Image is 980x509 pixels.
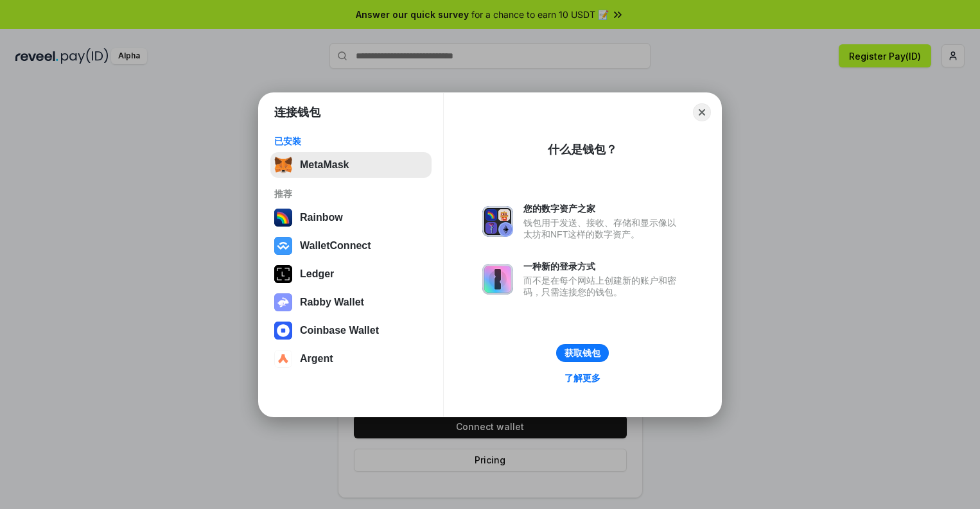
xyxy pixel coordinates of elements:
div: Ledger [300,268,334,280]
div: 您的数字资产之家 [523,203,683,214]
img: svg+xml,%3Csvg%20fill%3D%22none%22%20height%3D%2233%22%20viewBox%3D%220%200%2035%2033%22%20width%... [274,156,292,174]
img: svg+xml,%3Csvg%20width%3D%22120%22%20height%3D%22120%22%20viewBox%3D%220%200%20120%20120%22%20fil... [274,209,292,227]
a: 了解更多 [557,370,608,386]
div: 已安装 [274,135,428,147]
button: WalletConnect [270,233,432,259]
div: Argent [300,353,333,365]
div: 了解更多 [564,372,600,384]
div: Rabby Wallet [300,297,364,308]
div: 什么是钱包？ [548,142,617,157]
div: 而不是在每个网站上创建新的账户和密码，只需连接您的钱包。 [523,275,683,298]
button: Rabby Wallet [270,289,432,315]
h1: 连接钱包 [274,105,320,120]
img: svg+xml,%3Csvg%20width%3D%2228%22%20height%3D%2228%22%20viewBox%3D%220%200%2028%2028%22%20fill%3D... [274,350,292,368]
img: svg+xml,%3Csvg%20xmlns%3D%22http%3A%2F%2Fwww.w3.org%2F2000%2Fsvg%22%20fill%3D%22none%22%20viewBox... [274,293,292,311]
button: Argent [270,346,432,372]
div: 钱包用于发送、接收、存储和显示像以太坊和NFT这样的数字资产。 [523,217,683,240]
button: Rainbow [270,205,432,230]
img: svg+xml,%3Csvg%20width%3D%2228%22%20height%3D%2228%22%20viewBox%3D%220%200%2028%2028%22%20fill%3D... [274,322,292,340]
button: Close [693,103,711,121]
img: svg+xml,%3Csvg%20xmlns%3D%22http%3A%2F%2Fwww.w3.org%2F2000%2Fsvg%22%20fill%3D%22none%22%20viewBox... [482,264,513,295]
img: svg+xml,%3Csvg%20xmlns%3D%22http%3A%2F%2Fwww.w3.org%2F2000%2Fsvg%22%20width%3D%2228%22%20height%3... [274,265,292,283]
button: Ledger [270,261,432,287]
img: svg+xml,%3Csvg%20width%3D%2228%22%20height%3D%2228%22%20viewBox%3D%220%200%2028%2028%22%20fill%3D... [274,237,292,255]
button: Coinbase Wallet [270,318,432,343]
div: 一种新的登录方式 [523,261,683,272]
div: Coinbase Wallet [300,325,379,336]
div: MetaMask [300,159,349,171]
div: Rainbow [300,212,343,223]
button: MetaMask [270,152,432,178]
div: 推荐 [274,188,428,200]
div: 获取钱包 [564,347,600,359]
button: 获取钱包 [556,344,609,362]
div: WalletConnect [300,240,371,252]
img: svg+xml,%3Csvg%20xmlns%3D%22http%3A%2F%2Fwww.w3.org%2F2000%2Fsvg%22%20fill%3D%22none%22%20viewBox... [482,206,513,237]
